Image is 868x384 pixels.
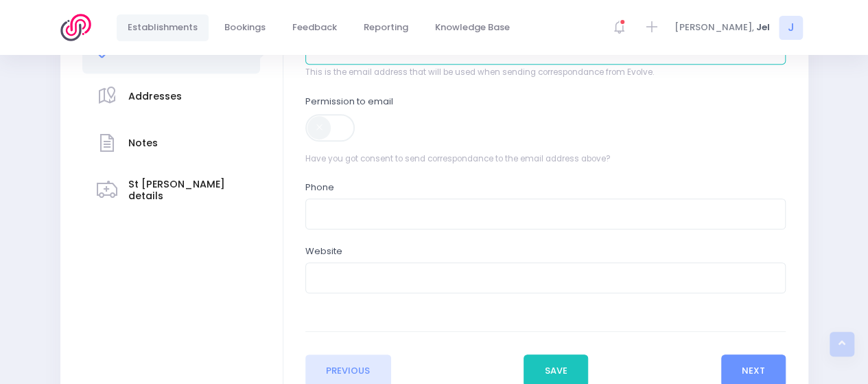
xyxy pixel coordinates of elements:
span: This is the email address that will be used when sending correspondance from Evolve. [305,67,786,79]
h3: Addresses [128,91,182,102]
span: Knowledge Base [435,21,510,34]
span: Reporting [364,21,408,34]
span: Bookings [224,21,266,34]
span: Establishments [128,21,198,34]
label: Website [305,245,342,258]
a: Reporting [353,14,420,41]
a: Establishments [117,14,209,41]
h3: Contact details [128,44,209,56]
span: Jel [756,21,770,34]
span: J [779,16,803,40]
h3: St [PERSON_NAME] details [128,179,247,202]
a: Knowledge Base [424,14,521,41]
label: Permission to email [305,95,393,109]
span: [PERSON_NAME], [675,21,754,34]
label: Phone [305,181,334,194]
h3: Notes [128,137,158,149]
a: Bookings [213,14,277,41]
span: Have you got consent to send correspondance to the email address above? [305,153,786,166]
span: Feedback [292,21,337,34]
img: Logo [60,14,99,41]
a: Feedback [281,14,349,41]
